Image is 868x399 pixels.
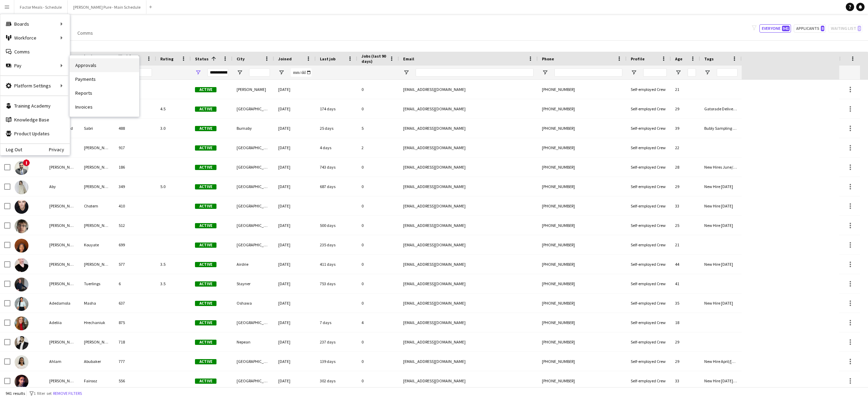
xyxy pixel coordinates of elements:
div: 33 [671,371,700,390]
div: 28 [671,158,700,177]
div: New Hire [DATE] [700,255,742,274]
div: 0 [357,80,399,99]
div: Self-employed Crew [627,274,671,293]
span: Profile [631,56,645,61]
div: Boards [0,17,70,31]
div: [GEOGRAPHIC_DATA] [232,177,274,196]
input: Profile Filter Input [643,68,667,77]
div: 577 [114,255,156,274]
div: Self-employed Crew [627,138,671,157]
span: Active [195,107,216,112]
button: Open Filter Menu [704,69,710,76]
img: Abhijot Dhaliwal [15,161,28,175]
img: Adedamola Masha [15,297,28,311]
a: Reports [70,86,139,100]
span: Active [195,204,216,209]
div: 25 [671,216,700,235]
div: Tuerlings [80,274,114,293]
div: Platform Settings [0,79,70,93]
div: 29 [671,352,700,371]
button: Open Filter Menu [542,69,548,76]
div: [PERSON_NAME] [45,196,80,215]
div: New Hire [DATE] [700,216,742,235]
div: 0 [357,235,399,254]
img: Adeliia Hrechaniuk [15,316,28,330]
div: 139 days [316,352,357,371]
div: [PHONE_NUMBER] [538,196,627,215]
div: 21 [671,80,700,99]
div: 753 days [316,274,357,293]
div: [EMAIL_ADDRESS][DOMAIN_NAME] [399,99,538,118]
div: [EMAIL_ADDRESS][DOMAIN_NAME] [399,294,538,313]
span: Active [195,340,216,345]
div: 22 [671,138,700,157]
div: New Hire [DATE] [700,196,742,215]
div: [PHONE_NUMBER] [538,332,627,351]
div: 25 days [316,119,357,138]
div: [PERSON_NAME] [45,371,80,390]
div: [PHONE_NUMBER] [538,80,627,99]
div: [GEOGRAPHIC_DATA] [232,313,274,332]
div: [GEOGRAPHIC_DATA] [232,352,274,371]
div: 3.0 [156,119,191,138]
span: 941 [782,26,790,31]
div: 0 [357,177,399,196]
div: New Hires June/[DATE] [700,158,742,177]
div: Fairooz [80,371,114,390]
img: Ahmed Fairooz [15,375,28,389]
button: Factor Meals - Schedule [14,0,68,14]
span: Email [403,56,414,61]
a: Privacy [49,147,70,152]
span: City [237,56,245,61]
img: Adam Closson [15,219,28,233]
div: 0 [357,158,399,177]
div: Self-employed Crew [627,177,671,196]
a: Knowledge Base [0,113,70,127]
div: [GEOGRAPHIC_DATA] [232,196,274,215]
div: 349 [114,177,156,196]
div: [DATE] [274,99,316,118]
div: 6 [114,274,156,293]
div: Self-employed Crew [627,99,671,118]
div: Nepean [232,332,274,351]
div: 29 [671,99,700,118]
span: Last job [320,56,335,61]
button: Remove filters [52,390,83,397]
div: New Hire April/[DATE] [700,352,742,371]
div: Self-employed Crew [627,294,671,313]
img: Aby Stanger [15,180,28,194]
div: 237 days [316,332,357,351]
div: 500 days [316,216,357,235]
div: [EMAIL_ADDRESS][DOMAIN_NAME] [399,138,538,157]
div: [DATE] [274,196,316,215]
div: [DATE] [274,235,316,254]
div: Self-employed Crew [627,255,671,274]
span: ! [23,159,30,166]
div: [GEOGRAPHIC_DATA] [232,216,274,235]
button: Open Filter Menu [675,69,681,76]
div: 174 days [316,99,357,118]
div: [DATE] [274,119,316,138]
div: [PHONE_NUMBER] [538,119,627,138]
div: 0 [357,255,399,274]
div: [PHONE_NUMBER] [538,371,627,390]
input: Email Filter Input [416,68,534,77]
div: [GEOGRAPHIC_DATA] [232,235,274,254]
div: 0 [357,352,399,371]
div: [PHONE_NUMBER] [538,216,627,235]
span: Active [195,145,216,151]
div: 875 [114,313,156,332]
div: 687 days [316,177,357,196]
span: Workforce ID [119,53,144,64]
div: 743 days [316,158,357,177]
span: Comms [77,30,93,36]
div: [DATE] [274,138,316,157]
div: 5 [357,119,399,138]
div: Self-employed Crew [627,196,671,215]
div: Self-employed Crew [627,332,671,351]
div: [GEOGRAPHIC_DATA] [232,158,274,177]
div: New Hire [DATE] [700,177,742,196]
div: 0 [357,274,399,293]
div: 29 [671,332,700,351]
span: 1 filter set [34,391,52,396]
